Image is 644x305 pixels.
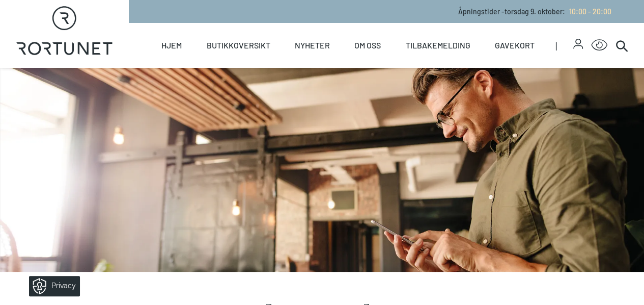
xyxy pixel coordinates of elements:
span: | [555,23,573,68]
a: Nyheter [295,23,330,68]
iframe: Manage Preferences [10,272,93,300]
a: Hjem [161,23,182,68]
p: Åpningstider - torsdag 9. oktober : [458,6,611,17]
a: 10:00 - 20:00 [565,7,611,16]
a: Butikkoversikt [207,23,270,68]
span: 10:00 - 20:00 [569,7,611,16]
a: Gavekort [495,23,535,68]
button: Open Accessibility Menu [591,37,607,54]
a: Tilbakemelding [406,23,470,68]
a: Om oss [354,23,381,68]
